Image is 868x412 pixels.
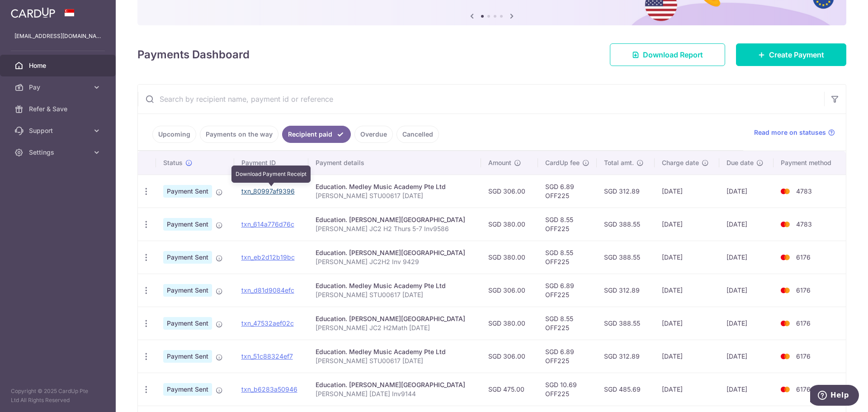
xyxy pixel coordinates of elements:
div: Download Payment Receipt [231,166,311,183]
a: txn_b6283a50946 [241,385,297,393]
span: CardUp fee [545,158,580,167]
iframe: Opens a widget where you can find more information [810,385,859,407]
td: SGD 306.00 [481,175,538,208]
td: SGD 388.55 [597,208,655,241]
img: Bank Card [776,318,794,329]
span: Status [163,158,183,167]
span: Payment Sent [163,317,212,330]
td: SGD 8.55 OFF225 [538,208,597,241]
td: SGD 312.89 [597,175,655,208]
td: SGD 306.00 [481,274,538,307]
td: [DATE] [719,373,774,406]
div: Education. Medley Music Academy Pte Ltd [316,182,474,191]
td: SGD 380.00 [481,208,538,241]
a: Upcoming [152,126,196,143]
span: Home [29,61,89,70]
td: SGD 6.89 OFF225 [538,340,597,373]
img: Bank Card [776,186,794,197]
img: Bank Card [776,384,794,395]
span: 6176 [796,385,811,393]
td: SGD 312.89 [597,274,655,307]
td: [DATE] [655,307,719,340]
span: 6176 [796,253,811,261]
a: txn_614a776d76c [241,220,294,228]
img: Bank Card [776,351,794,362]
span: Read more on statuses [754,128,826,137]
span: Refer & Save [29,104,89,114]
span: Charge date [662,158,699,167]
a: Cancelled [396,126,439,143]
p: [PERSON_NAME] JC2H2 Inv 9429 [316,257,474,266]
span: Payment Sent [163,284,212,297]
td: SGD 312.89 [597,340,655,373]
input: Search by recipient name, payment id or reference [138,85,824,114]
a: Payments on the way [200,126,278,143]
p: [PERSON_NAME] JC2 H2Math [DATE] [316,323,474,332]
span: Download Report [643,49,703,60]
a: txn_47532aef02c [241,319,294,327]
img: CardUp [11,7,55,18]
td: [DATE] [655,373,719,406]
span: Payment Sent [163,383,212,396]
th: Payment method [774,151,846,175]
td: [DATE] [655,175,719,208]
span: 6176 [796,286,811,294]
span: 6176 [796,352,811,360]
span: Payment Sent [163,218,212,231]
a: txn_51c88324ef7 [241,352,293,360]
td: SGD 475.00 [481,373,538,406]
div: Education. [PERSON_NAME][GEOGRAPHIC_DATA] [316,248,474,257]
p: [PERSON_NAME] JC2 H2 Thurs 5-7 Inv9586 [316,224,474,233]
span: Create Payment [769,49,824,60]
div: Education. [PERSON_NAME][GEOGRAPHIC_DATA] [316,215,474,224]
span: 4783 [796,220,812,228]
p: [EMAIL_ADDRESS][DOMAIN_NAME] [14,32,101,41]
td: SGD 8.55 OFF225 [538,241,597,274]
th: Payment details [308,151,481,175]
span: Support [29,126,89,135]
div: Education. Medley Music Academy Pte Ltd [316,281,474,290]
td: [DATE] [719,208,774,241]
td: [DATE] [719,340,774,373]
td: SGD 10.69 OFF225 [538,373,597,406]
a: txn_80997af9396 [241,187,295,195]
p: [PERSON_NAME] [DATE] Inv9144 [316,389,474,398]
td: SGD 380.00 [481,307,538,340]
td: SGD 8.55 OFF225 [538,307,597,340]
span: Amount [488,158,511,167]
p: [PERSON_NAME] STU00617 [DATE] [316,356,474,365]
span: Payment Sent [163,350,212,363]
td: SGD 6.89 OFF225 [538,175,597,208]
td: [DATE] [719,307,774,340]
td: [DATE] [719,175,774,208]
span: Payment Sent [163,185,212,198]
td: [DATE] [655,241,719,274]
th: Payment ID [234,151,308,175]
td: SGD 380.00 [481,241,538,274]
h4: Payments Dashboard [137,47,250,63]
td: SGD 485.69 [597,373,655,406]
div: Education. Medley Music Academy Pte Ltd [316,347,474,356]
a: Create Payment [736,43,846,66]
a: Recipient paid [282,126,351,143]
td: SGD 6.89 OFF225 [538,274,597,307]
img: Bank Card [776,219,794,230]
p: [PERSON_NAME] STU00617 [DATE] [316,191,474,200]
td: [DATE] [655,208,719,241]
td: [DATE] [719,274,774,307]
span: Due date [726,158,754,167]
td: SGD 388.55 [597,241,655,274]
a: txn_d81d9084efc [241,286,294,294]
span: Total amt. [604,158,634,167]
span: Payment Sent [163,251,212,264]
span: Pay [29,83,89,92]
a: Overdue [354,126,393,143]
img: Bank Card [776,285,794,296]
td: SGD 306.00 [481,340,538,373]
a: Download Report [610,43,725,66]
img: Bank Card [776,252,794,263]
td: [DATE] [719,241,774,274]
div: Education. [PERSON_NAME][GEOGRAPHIC_DATA] [316,380,474,389]
span: Settings [29,148,89,157]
